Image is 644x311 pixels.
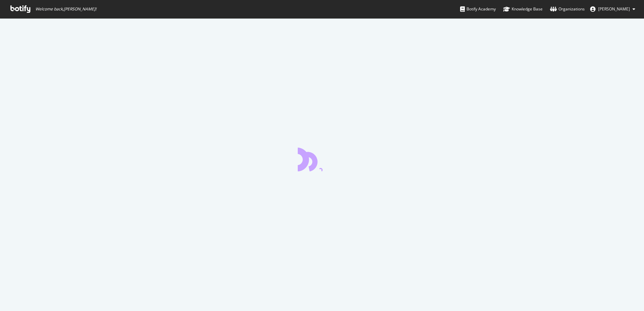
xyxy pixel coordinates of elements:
[503,6,543,12] div: Knowledge Base
[460,6,496,12] div: Botify Academy
[585,4,641,14] button: [PERSON_NAME]
[35,6,96,12] span: Welcome back, [PERSON_NAME] !
[298,147,346,171] div: animation
[550,6,585,12] div: Organizations
[598,6,630,12] span: Alexa Kiradzhibashyan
